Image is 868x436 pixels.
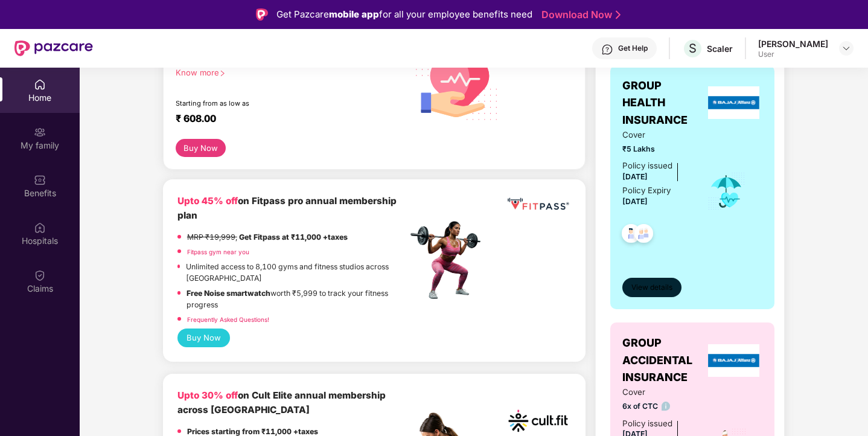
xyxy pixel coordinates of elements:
img: svg+xml;base64,PHN2ZyBpZD0iQ2xhaW0iIHhtbG5zPSJodHRwOi8vd3d3LnczLm9yZy8yMDAwL3N2ZyIgd2lkdGg9IjIwIi... [34,269,46,281]
a: Frequently Asked Questions! [187,316,269,323]
strong: mobile app [329,8,379,20]
b: Upto 30% off [177,390,238,401]
p: Unlimited access to 8,100 gyms and fitness studios across [GEOGRAPHIC_DATA] [186,261,407,284]
span: S [689,41,697,56]
button: View details [622,278,681,297]
div: Know more [176,68,400,76]
img: Stroke [616,8,621,21]
div: Starting from as low as [176,99,356,107]
span: [DATE] [622,197,648,206]
div: Get Pazcare for all your employee benefits need [276,7,532,22]
span: Cover [622,386,691,399]
span: 6x of CTC [622,400,691,412]
div: ₹ 608.00 [176,112,395,127]
img: svg+xml;base64,PHN2ZyB4bWxucz0iaHR0cDovL3d3dy53My5vcmcvMjAwMC9zdmciIHdpZHRoPSI0OC45NDMiIGhlaWdodD... [616,220,646,250]
button: Buy Now [176,139,226,157]
p: worth ₹5,999 to track your fitness progress [187,287,407,311]
img: insurerLogo [708,344,760,377]
img: insurerLogo [708,86,760,119]
strong: Get Fitpass at ₹11,000 +taxes [239,232,348,242]
img: fppp.png [505,194,571,214]
span: Cover [622,129,691,141]
span: right [219,70,226,77]
b: Upto 45% off [177,195,238,207]
img: svg+xml;base64,PHN2ZyBpZD0iQmVuZWZpdHMiIHhtbG5zPSJodHRwOi8vd3d3LnczLm9yZy8yMDAwL3N2ZyIgd2lkdGg9Ij... [34,174,46,186]
img: info [662,402,671,411]
img: New Pazcare Logo [14,40,93,56]
del: MRP ₹19,999, [187,232,237,242]
span: GROUP ACCIDENTAL INSURANCE [622,335,705,386]
span: View details [631,282,672,293]
img: svg+xml;base64,PHN2ZyBpZD0iRHJvcGRvd24tMzJ4MzIiIHhtbG5zPSJodHRwOi8vd3d3LnczLm9yZy8yMDAwL3N2ZyIgd2... [841,43,851,53]
img: Logo [256,8,268,21]
span: GROUP HEALTH INSURANCE [622,77,705,129]
a: Download Now [541,8,617,21]
div: Scaler [707,43,733,54]
b: on Cult Elite annual membership across [GEOGRAPHIC_DATA] [177,390,386,415]
img: fpp.png [407,218,491,303]
div: Get Help [618,43,648,53]
button: Buy Now [177,329,230,347]
a: Fitpass gym near you [187,248,249,255]
div: [PERSON_NAME] [758,38,828,50]
span: ₹5 Lakhs [622,143,691,155]
div: Policy Expiry [622,184,671,197]
div: User [758,50,828,59]
img: icon [707,172,746,211]
strong: Prices starting from ₹11,000 +taxes [187,427,318,436]
img: svg+xml;base64,PHN2ZyBpZD0iSG9tZSIgeG1sbnM9Imh0dHA6Ly93d3cudzMub3JnLzIwMDAvc3ZnIiB3aWR0aD0iMjAiIG... [34,79,46,91]
img: svg+xml;base64,PHN2ZyB4bWxucz0iaHR0cDovL3d3dy53My5vcmcvMjAwMC9zdmciIHdpZHRoPSI0OC45NDMiIGhlaWdodD... [629,220,659,250]
img: svg+xml;base64,PHN2ZyB3aWR0aD0iMjAiIGhlaWdodD0iMjAiIHZpZXdCb3g9IjAgMCAyMCAyMCIgZmlsbD0ibm9uZSIgeG... [34,126,46,138]
div: Policy issued [622,159,672,172]
b: on Fitpass pro annual membership plan [177,195,397,221]
img: svg+xml;base64,PHN2ZyBpZD0iSGVscC0zMngzMiIgeG1sbnM9Imh0dHA6Ly93d3cudzMub3JnLzIwMDAvc3ZnIiB3aWR0aD... [601,43,613,56]
img: svg+xml;base64,PHN2ZyB4bWxucz0iaHR0cDovL3d3dy53My5vcmcvMjAwMC9zdmciIHhtbG5zOnhsaW5rPSJodHRwOi8vd3... [407,31,507,132]
strong: Free Noise smartwatch [187,289,270,298]
span: [DATE] [622,172,648,181]
div: Policy issued [622,417,672,430]
img: svg+xml;base64,PHN2ZyBpZD0iSG9zcGl0YWxzIiB4bWxucz0iaHR0cDovL3d3dy53My5vcmcvMjAwMC9zdmciIHdpZHRoPS... [34,222,46,234]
